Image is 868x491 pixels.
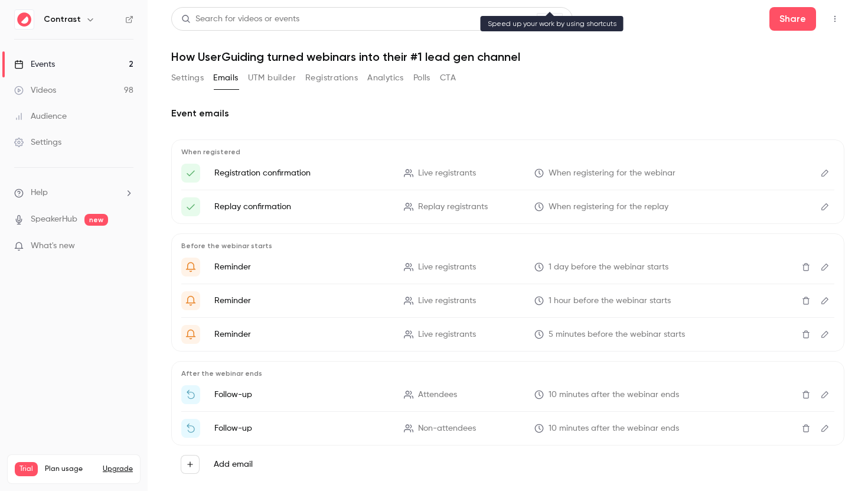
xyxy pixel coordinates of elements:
[45,464,96,474] span: Plan usage
[797,385,815,404] button: Delete
[214,329,390,340] p: Reminder
[214,201,390,213] p: Replay confirmation
[797,419,815,438] button: Delete
[181,164,834,183] li: Thanks for registering to {{ event_name }}
[769,7,816,31] button: Share
[549,389,679,401] span: 10 minutes after the webinar ends
[815,325,834,344] button: Edit
[181,419,834,438] li: Watch the replay of {{ event_name }}
[549,261,668,274] span: 1 day before the webinar starts
[214,261,390,273] p: Reminder
[181,385,834,404] li: Thanks for attending {{ event_name }}
[440,69,456,87] button: CTA
[418,201,488,213] span: Replay registrants
[181,197,834,216] li: Here's your access link to {{ event_name }}!
[171,106,844,121] h2: Event emails
[305,69,358,87] button: Registrations
[214,295,390,307] p: Reminder
[181,369,834,378] p: After the webinar ends
[15,10,34,29] img: Contrast
[248,69,296,87] button: UTM builder
[418,422,476,435] span: Non-attendees
[549,295,671,307] span: 1 hour before the webinar starts
[815,419,834,438] button: Edit
[549,422,679,435] span: 10 minutes after the webinar ends
[14,136,61,148] div: Settings
[815,291,834,310] button: Edit
[413,69,430,87] button: Polls
[418,261,476,274] span: Live registrants
[549,329,685,341] span: 5 minutes before the webinar starts
[418,329,476,341] span: Live registrants
[213,69,238,87] button: Emails
[815,164,834,183] button: Edit
[214,167,390,179] p: Registration confirmation
[214,459,253,470] label: Add email
[549,201,668,213] span: When registering for the replay
[171,69,204,87] button: Settings
[103,464,133,474] button: Upgrade
[84,214,108,226] span: new
[797,258,815,277] button: Delete
[14,58,55,70] div: Events
[418,167,476,180] span: Live registrants
[181,291,834,310] li: Starting in 1 hour:&nbsp;{{ event_name }}
[181,325,834,344] li: Live in 5 min — {{ event_name }}
[815,197,834,216] button: Edit
[549,167,676,180] span: When registering for the webinar
[418,295,476,307] span: Live registrants
[31,213,77,226] a: SpeakerHub
[181,258,834,277] li: {{ event_name }} is tomorrow 👀
[181,241,834,251] p: Before the webinar starts
[797,325,815,344] button: Delete
[815,258,834,277] button: Edit
[214,422,390,434] p: Follow-up
[44,14,81,25] h6: Contrast
[15,462,38,476] span: Trial
[418,389,457,401] span: Attendees
[31,240,75,252] span: What's new
[14,187,133,199] li: help-dropdown-opener
[181,147,834,157] p: When registered
[14,84,56,96] div: Videos
[181,13,299,25] div: Search for videos or events
[214,389,390,401] p: Follow-up
[31,187,48,199] span: Help
[815,385,834,404] button: Edit
[14,110,67,122] div: Audience
[367,69,404,87] button: Analytics
[797,291,815,310] button: Delete
[171,50,844,64] h1: How UserGuiding turned webinars into their #1 lead gen channel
